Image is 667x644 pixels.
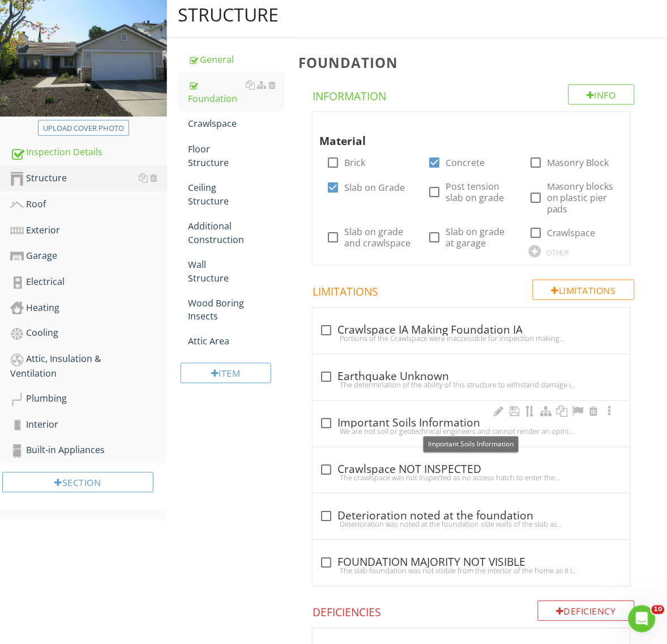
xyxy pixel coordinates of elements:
[10,223,167,238] div: Exterior
[10,171,167,186] div: Structure
[428,440,514,449] span: Important Soils Information
[189,181,285,208] div: Ceiling Structure
[568,84,635,105] div: Info
[10,249,167,263] div: Garage
[652,605,665,615] span: 10
[446,181,515,203] label: Post tension slab on grade
[10,275,167,289] div: Electrical
[189,142,285,169] div: Floor Structure
[344,182,405,193] label: Slab on Grade
[313,84,635,104] h4: Information
[344,157,365,168] label: Brick
[319,520,623,529] div: Deterioration was noted at the foundation side walls of the slab as viewed from the exterior. The...
[189,296,285,323] div: Wood Boring Insects
[189,335,285,348] div: Attic Area
[547,157,609,168] label: Masonry Block
[319,566,623,575] div: The slab foundation was not visible from the interior of the home as it is covered in floor cover...
[628,605,656,633] iframe: Intercom live chat
[319,427,623,436] div: We are not soil or geotechnical engineers and cannot render an opinion regarding soil stability o...
[313,280,635,299] h4: Limitations
[446,226,515,249] label: Slab on grade at garage
[38,120,129,136] button: Upload cover photo
[189,53,285,66] div: General
[10,301,167,315] div: Heating
[189,117,285,130] div: Crawlspace
[298,55,649,70] h3: Foundation
[547,227,596,238] label: Crawlspace
[10,418,167,433] div: Interior
[10,392,167,407] div: Plumbing
[313,601,635,620] h4: Deficiencies
[10,352,167,381] div: Attic, Insulation & Ventilation
[10,326,167,341] div: Cooling
[189,78,285,105] div: Foundation
[319,381,623,390] div: The determination of the ability of this structure to withstand damage in an earthquake requires ...
[178,3,279,26] div: Structure
[547,181,617,215] label: Masonry blocks on plastic pier pads
[546,248,570,257] div: OTHER
[10,145,167,160] div: Inspection Details
[10,197,167,212] div: Roof
[189,258,285,285] div: Wall Structure
[2,472,153,493] div: Section
[181,363,272,383] div: Item
[43,123,124,134] div: Upload cover photo
[446,157,485,168] label: Concrete
[538,601,635,621] div: Deficiency
[319,117,608,150] div: Material
[533,280,635,300] div: Limitations
[319,334,623,343] div: Portions of the Crawlspace were inaccessible for inspection making portions of the foundation as ...
[189,219,285,246] div: Additional Construction
[319,474,623,483] div: The crawlspace was not inspected as no access hatch to enter the crawlspace was found. The founda...
[344,226,414,249] label: Slab on grade and crawlspace
[10,443,167,458] div: Built-in Appliances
